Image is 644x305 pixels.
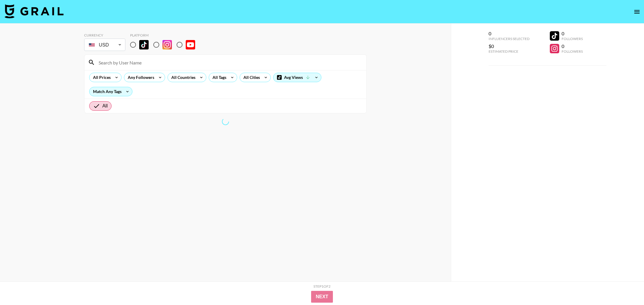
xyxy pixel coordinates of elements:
[209,73,228,82] div: All Tags
[139,40,149,49] img: TikTok
[631,6,643,18] button: open drawer
[311,291,333,303] button: Next
[89,73,112,82] div: All Prices
[562,37,583,41] div: Followers
[102,102,108,110] span: All
[489,37,530,41] div: Influencers Selected
[186,40,195,49] img: YouTube
[5,4,64,18] img: Grail Talent
[84,33,125,37] div: Currency
[615,276,637,298] iframe: Drift Widget Chat Controller
[89,87,132,96] div: Match Any Tags
[95,58,363,67] input: Search by User Name
[489,49,530,54] div: Estimated Price
[273,73,321,82] div: Avg Views
[240,73,261,82] div: All Cities
[489,31,530,37] div: 0
[162,40,172,49] img: Instagram
[168,73,197,82] div: All Countries
[313,284,331,289] div: Step 1 of 2
[85,40,124,50] div: USD
[221,117,229,125] span: Refreshing lists, bookers, clients, countries, tags, cities, talent, talent...
[562,43,583,49] div: 0
[489,43,530,49] div: $0
[562,31,583,37] div: 0
[124,73,155,82] div: Any Followers
[562,49,583,54] div: Followers
[130,33,200,37] div: Platform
